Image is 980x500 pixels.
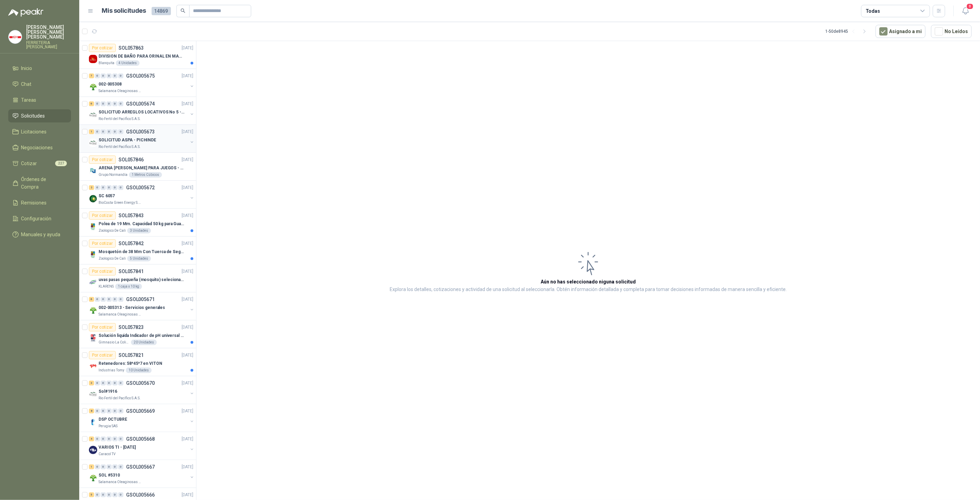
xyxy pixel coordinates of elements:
[89,267,116,276] div: Por cotizar
[112,492,118,497] div: 0
[95,437,100,441] div: 0
[89,381,94,386] div: 3
[95,129,100,134] div: 0
[89,194,97,203] img: Company Logo
[89,222,97,231] img: Company Logo
[825,26,870,37] div: 1 - 50 de 8945
[106,409,112,413] div: 0
[95,185,100,190] div: 0
[89,323,116,331] div: Por cotizar
[26,25,71,39] p: [PERSON_NAME] [PERSON_NAME] [PERSON_NAME]
[99,249,184,255] p: Mosquetón de 38 Mm Con Tuerca de Seguridad. Carga 100 kg
[99,200,142,206] p: BioCosta Green Energy S.A.S
[89,297,94,302] div: 6
[119,241,144,246] p: SOL057842
[966,3,974,10] span: 8
[79,237,196,264] a: Por cotizarSOL057842[DATE] Company LogoMosquetón de 38 Mm Con Tuerca de Seguridad. Carga 100 kgZo...
[127,228,151,233] div: 3 Unidades
[21,144,53,151] span: Negociaciones
[8,141,71,154] a: Negociaciones
[89,407,195,429] a: 8 0 0 0 0 0 GSOL005669[DATE] Company LogoDSP OCTUBREPerugia SAS
[119,353,144,358] p: SOL057821
[931,25,972,38] button: No Leídos
[99,277,184,283] p: uvas pasas pequeña (mosquito) selecionada
[126,185,155,190] p: GSOL005672
[89,295,195,317] a: 6 0 0 0 0 0 GSOL005671[DATE] Company Logo002-005313 - Servicios generalesSalamanca Oleaginosas SAS
[21,199,47,207] span: Remisiones
[118,73,123,78] div: 0
[106,492,112,497] div: 0
[8,173,71,193] a: Órdenes de Compra
[866,7,880,15] div: Todas
[115,284,142,289] div: 1 caja x 10 kg
[182,296,193,303] p: [DATE]
[89,167,97,175] img: Company Logo
[89,390,97,398] img: Company Logo
[182,324,193,331] p: [DATE]
[101,101,106,106] div: 0
[102,6,146,16] h1: Mis solicitudes
[55,161,67,166] span: 227
[112,73,118,78] div: 0
[89,44,116,52] div: Por cotizar
[99,416,127,423] p: DSP OCTUBRE
[126,368,152,373] div: 10 Unidades
[112,409,118,413] div: 0
[119,157,144,162] p: SOL057846
[95,297,100,302] div: 0
[126,73,155,78] p: GSOL005675
[182,436,193,442] p: [DATE]
[101,381,106,386] div: 0
[118,101,123,106] div: 0
[126,381,155,386] p: GSOL005670
[112,464,118,469] div: 0
[112,185,118,190] div: 0
[89,492,94,497] div: 5
[95,464,100,469] div: 0
[89,463,195,485] a: 1 0 0 0 0 0 GSOL005667[DATE] Company LogoSOL #5310Salamanca Oleaginosas SAS
[118,409,123,413] div: 0
[99,165,184,171] p: ARENA [PERSON_NAME] PARA JUEGOS - SON [DEMOGRAPHIC_DATA].31 METROS CUBICOS
[21,231,61,238] span: Manuales y ayuda
[95,409,100,413] div: 0
[99,193,115,199] p: SC 6057
[101,437,106,441] div: 0
[8,8,43,17] img: Logo peakr
[119,46,144,50] p: SOL057863
[126,409,155,413] p: GSOL005669
[106,185,112,190] div: 0
[182,352,193,359] p: [DATE]
[21,176,64,191] span: Órdenes de Compra
[126,464,155,469] p: GSOL005667
[79,320,196,348] a: Por cotizarSOL057823[DATE] Company LogoSolución liquida Indicador de pH universal de 500ml o 20 d...
[21,80,32,88] span: Chat
[182,184,193,191] p: [DATE]
[112,381,118,386] div: 0
[118,464,123,469] div: 0
[118,381,123,386] div: 0
[9,30,22,43] img: Company Logo
[95,73,100,78] div: 0
[99,451,115,457] p: Caracol TV
[182,129,193,135] p: [DATE]
[876,25,926,38] button: Asignado a mi
[101,409,106,413] div: 0
[541,278,636,286] h3: Aún no has seleccionado niguna solicitud
[21,128,47,136] span: Licitaciones
[182,380,193,387] p: [DATE]
[99,332,184,339] p: Solución liquida Indicador de pH universal de 500ml o 20 de 25ml (no tiras de papel)
[99,221,184,227] p: Polea de 19 Mm. Capacidad 50 kg para Guaya. Cable O [GEOGRAPHIC_DATA]
[8,93,71,107] a: Tareas
[116,60,140,66] div: 4 Unidades
[99,304,165,311] p: 002-005313 - Servicios generales
[126,492,155,497] p: GSOL005666
[99,60,114,66] p: Blanquita
[89,239,116,248] div: Por cotizar
[112,297,118,302] div: 0
[126,129,155,134] p: GSOL005673
[99,368,124,373] p: Industrias Tomy
[79,348,196,376] a: Por cotizarSOL057821[DATE] Company LogoRetenedores: 58*45*7 en VITONIndustrias Tomy10 Unidades
[89,55,97,63] img: Company Logo
[182,240,193,247] p: [DATE]
[89,83,97,91] img: Company Logo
